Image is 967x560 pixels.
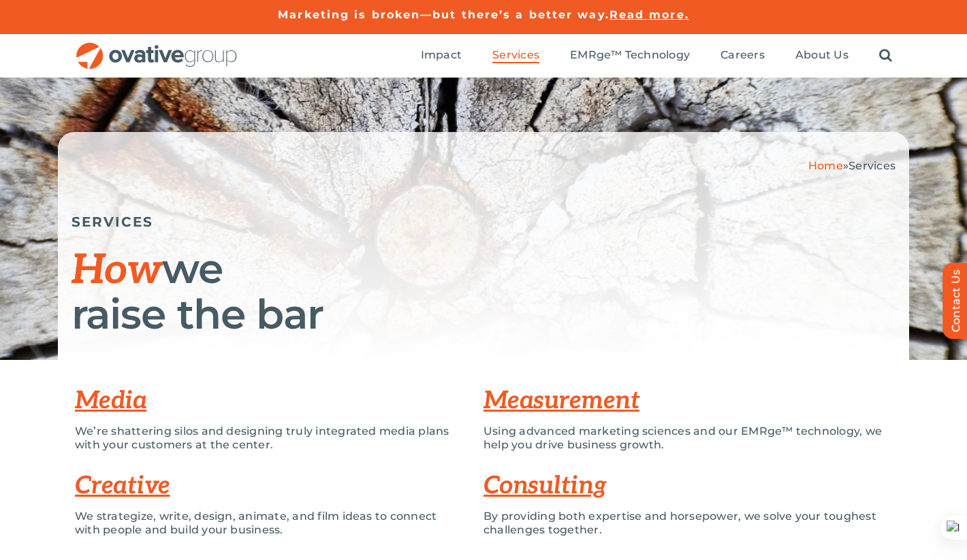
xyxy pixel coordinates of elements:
[75,386,146,416] a: Media
[72,247,895,336] h1: we raise the bar
[75,510,463,537] p: We strategize, write, design, animate, and film ideas to connect with people and build your busin...
[421,48,462,63] a: Impact
[492,48,539,62] span: Services
[278,8,609,21] a: Marketing is broken—but there’s a better way.
[421,48,462,62] span: Impact
[483,386,639,416] a: Measurement
[75,425,463,452] p: We’re shattering silos and designing truly integrated media plans with your customers at the center.
[483,471,607,501] a: Consulting
[808,159,895,172] span: »
[492,48,539,63] a: Services
[483,425,892,452] p: Using advanced marketing sciences and our EMRge™ technology, we help you drive business growth.
[720,48,765,62] span: Careers
[795,48,849,62] span: About Us
[483,510,892,537] p: By providing both expertise and horsepower, we solve your toughest challenges together.
[72,246,162,295] span: How
[570,48,690,62] span: EMRge™ Technology
[570,48,690,63] a: EMRge™ Technology
[849,159,895,172] span: Services
[421,34,892,78] nav: Menu
[720,48,765,63] a: Careers
[609,8,689,21] a: Read more.
[72,214,895,230] h5: SERVICES
[879,48,892,63] a: Search
[795,48,849,63] a: About Us
[75,41,238,54] a: OG_Full_horizontal_RGB
[808,159,843,172] a: Home
[75,471,170,501] a: Creative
